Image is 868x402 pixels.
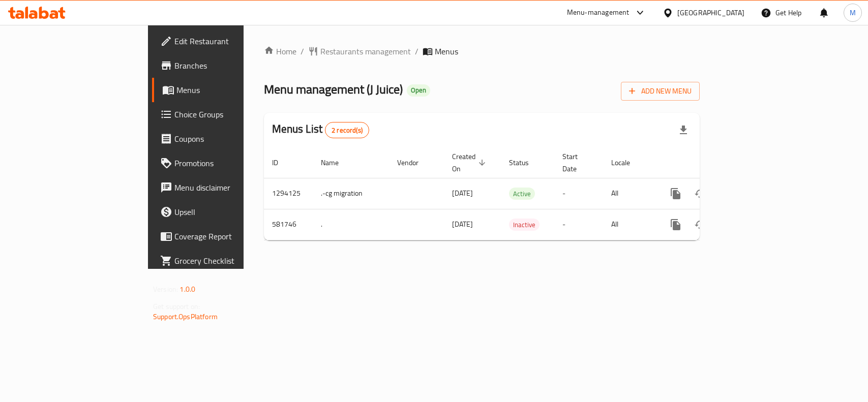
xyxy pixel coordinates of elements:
[174,206,285,218] span: Upsell
[153,310,218,323] a: Support.OpsPlatform
[671,118,696,142] div: Export file
[152,53,293,78] a: Branches
[688,181,712,206] button: Change Status
[174,255,285,267] span: Grocery Checklist
[621,82,700,101] button: Add New Menu
[313,178,389,209] td: .-cg migration
[176,84,285,96] span: Menus
[152,249,293,273] a: Grocery Checklist
[452,150,489,175] span: Created On
[554,178,603,209] td: -
[152,175,293,200] a: Menu disclaimer
[325,122,369,138] div: Total records count
[397,157,432,169] span: Vendor
[509,188,535,200] div: Active
[629,85,692,98] span: Add New Menu
[435,45,458,57] span: Menus
[153,300,200,313] span: Get support on:
[152,127,293,151] a: Coupons
[264,78,403,101] span: Menu management ( J Juice )
[308,45,411,57] a: Restaurants management
[152,78,293,102] a: Menus
[152,102,293,127] a: Choice Groups
[153,283,178,296] span: Version:
[415,45,418,57] li: /
[452,187,473,200] span: [DATE]
[174,181,285,194] span: Menu disclaimer
[850,7,856,18] span: M
[174,230,285,242] span: Coverage Report
[603,209,655,240] td: All
[677,7,744,18] div: [GEOGRAPHIC_DATA]
[509,219,540,231] div: Inactive
[554,209,603,240] td: -
[603,178,655,209] td: All
[301,45,304,57] li: /
[313,209,389,240] td: .
[272,157,291,169] span: ID
[174,157,285,169] span: Promotions
[174,133,285,145] span: Coupons
[174,59,285,72] span: Branches
[152,224,293,249] a: Coverage Report
[152,200,293,224] a: Upsell
[152,29,293,53] a: Edit Restaurant
[655,147,769,178] th: Actions
[264,45,700,57] nav: breadcrumb
[509,219,540,231] span: Inactive
[174,35,285,47] span: Edit Restaurant
[611,157,643,169] span: Locale
[407,86,430,95] span: Open
[272,121,369,138] h2: Menus List
[509,188,535,200] span: Active
[664,181,688,206] button: more
[664,212,688,237] button: more
[688,212,712,237] button: Change Status
[152,151,293,175] a: Promotions
[320,45,411,57] span: Restaurants management
[179,283,195,296] span: 1.0.0
[509,157,542,169] span: Status
[407,84,430,97] div: Open
[174,108,285,120] span: Choice Groups
[562,150,591,175] span: Start Date
[452,218,473,231] span: [DATE]
[567,7,630,19] div: Menu-management
[325,126,369,135] span: 2 record(s)
[321,157,352,169] span: Name
[264,147,769,240] table: enhanced table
